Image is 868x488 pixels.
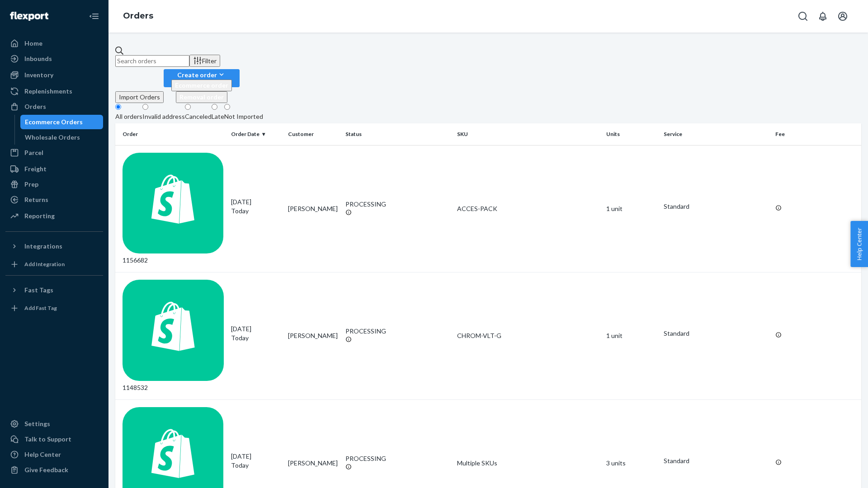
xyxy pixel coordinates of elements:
[115,104,121,110] input: All orders
[185,112,212,121] div: Canceled
[5,432,103,446] a: Talk to Support
[179,93,224,101] span: Removal order
[24,242,62,251] div: Integrations
[24,39,42,48] div: Home
[603,123,660,145] th: Units
[5,162,103,176] a: Freight
[24,211,55,221] div: Reporting
[224,104,230,110] input: Not Imported
[24,450,61,459] div: Help Center
[24,87,72,96] div: Replenishments
[5,145,103,160] a: Parcel
[664,202,769,211] p: Standard
[5,239,103,253] button: Integrations
[5,447,103,462] a: Help Center
[20,115,104,129] a: Ecommerce Orders
[345,454,450,463] div: PROCESSING
[772,123,861,145] th: Fee
[10,12,48,21] img: Flexport logo
[231,197,281,216] div: [DATE]
[284,272,342,400] td: [PERSON_NAME]
[123,280,224,392] div: 1148532
[123,153,224,265] div: 1156682
[24,164,47,174] div: Freight
[453,123,603,145] th: SKU
[24,286,53,295] div: Fast Tags
[5,283,103,297] button: Fast Tags
[5,257,103,272] a: Add Integration
[25,133,80,142] div: Wholesale Orders
[231,324,281,343] div: [DATE]
[24,180,38,189] div: Prep
[176,91,227,103] button: Removal order
[5,177,103,192] a: Prep
[224,112,263,121] div: Not Imported
[212,104,217,110] input: Late
[142,112,185,121] div: Invalid address
[342,123,454,145] th: Status
[171,70,232,80] div: Create order
[5,192,103,207] a: Returns
[814,7,832,25] button: Open notifications
[24,419,50,428] div: Settings
[5,463,103,477] button: Give Feedback
[185,104,191,110] input: Canceled
[603,272,660,400] td: 1 unit
[24,102,46,111] div: Orders
[664,329,769,338] p: Standard
[5,209,103,223] a: Reporting
[794,7,812,25] button: Open Search Box
[175,81,228,89] span: Ecommerce order
[834,7,852,25] button: Open account menu
[231,461,281,470] p: Today
[5,301,103,315] a: Add Fast Tag
[24,148,43,157] div: Parcel
[5,52,103,66] a: Inbounds
[24,304,57,312] div: Add Fast Tag
[24,435,71,444] div: Talk to Support
[5,84,103,99] a: Replenishments
[20,130,104,145] a: Wholesale Orders
[850,221,868,267] button: Help Center
[231,333,281,343] p: Today
[24,465,68,474] div: Give Feedback
[345,327,450,336] div: PROCESSING
[115,112,142,121] div: All orders
[231,206,281,216] p: Today
[457,331,599,340] div: CHROM-VLT-G
[115,91,164,103] button: Import Orders
[142,104,148,110] input: Invalid address
[164,69,240,87] button: Create orderEcommerce orderRemoval order
[115,123,227,145] th: Order
[24,54,52,63] div: Inbounds
[5,99,103,114] a: Orders
[116,3,160,29] ol: breadcrumbs
[193,56,217,66] div: Filter
[212,112,224,121] div: Late
[284,145,342,272] td: [PERSON_NAME]
[115,55,189,67] input: Search orders
[171,80,232,91] button: Ecommerce order
[288,130,338,138] div: Customer
[457,204,599,213] div: ACCES-PACK
[24,70,53,80] div: Inventory
[24,260,65,268] div: Add Integration
[227,123,285,145] th: Order Date
[5,36,103,51] a: Home
[231,452,281,470] div: [DATE]
[25,117,83,127] div: Ecommerce Orders
[24,195,48,204] div: Returns
[5,417,103,431] a: Settings
[85,7,103,25] button: Close Navigation
[123,11,153,21] a: Orders
[189,55,220,67] button: Filter
[664,456,769,465] p: Standard
[660,123,772,145] th: Service
[345,200,450,209] div: PROCESSING
[5,68,103,82] a: Inventory
[603,145,660,272] td: 1 unit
